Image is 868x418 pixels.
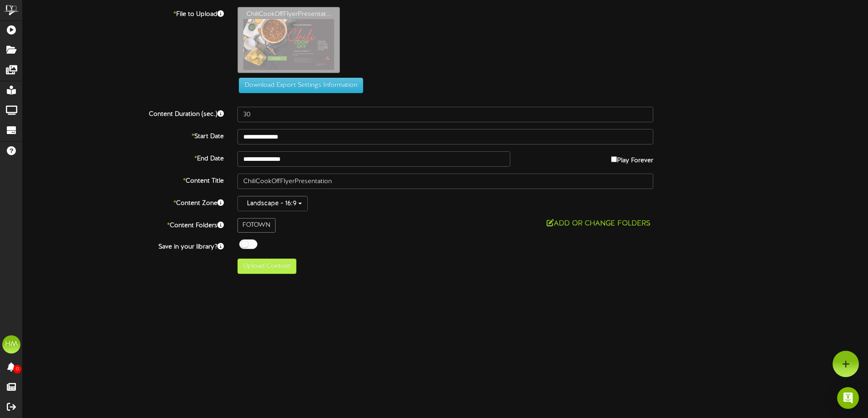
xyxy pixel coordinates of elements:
[16,174,231,186] label: Content Title
[611,156,617,162] input: Play Forever
[237,259,296,274] button: Upload Content
[13,365,21,373] span: 0
[16,239,231,252] label: Save in your library?
[237,174,653,189] input: Title of this Content
[837,387,859,409] div: Open Intercom Messenger
[16,129,231,141] label: Start Date
[16,196,231,208] label: Content Zone
[16,151,231,164] label: End Date
[16,218,231,230] label: Content Folders
[611,151,653,165] label: Play Forever
[2,335,20,353] div: HM
[237,218,276,233] div: FOTOWN
[237,196,308,211] button: Landscape - 16:9
[544,218,653,229] button: Add or Change Folders
[16,107,231,119] label: Content Duration (sec.)
[239,78,363,93] button: Download Export Settings Information
[234,82,363,89] a: Download Export Settings Information
[16,7,231,19] label: File to Upload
